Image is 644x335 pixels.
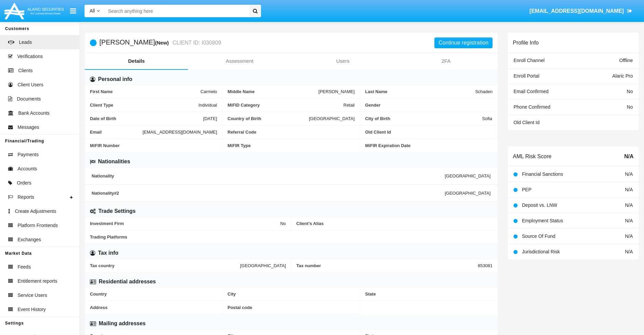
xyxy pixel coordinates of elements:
span: Bank Accounts [18,110,50,117]
span: MiFIR Expiration Date [365,143,493,148]
h6: Residential addresses [99,278,156,285]
h6: Mailing addresses [99,320,146,327]
small: CLIENT ID: I030809 [171,40,221,46]
span: Service Users [18,292,47,299]
h6: Profile Info [513,39,539,46]
span: Phone Confirmed [514,104,550,110]
span: MiFIR Type [228,143,355,148]
span: N/A [625,171,633,177]
span: N/A [625,218,633,223]
div: (New) [155,39,171,47]
a: 2FA [395,53,498,69]
span: Client Users [18,81,43,88]
span: Individual [198,103,217,108]
span: Sofia [482,116,492,121]
h6: Tax info [98,249,118,257]
span: Enroll Portal [514,73,539,79]
span: [EMAIL_ADDRESS][DOMAIN_NAME] [143,130,217,135]
button: Continue registration [434,37,493,48]
span: PEP [522,187,531,192]
span: Carmelo [200,89,217,94]
span: Source Of Fund [522,233,555,239]
span: Client Type [90,103,198,108]
span: State [365,291,493,297]
span: [GEOGRAPHIC_DATA] [240,263,286,268]
h6: Trade Settings [98,207,136,215]
span: MiFIR Number [90,143,217,148]
span: Middle Name [228,89,318,94]
span: Investment Firm [90,221,280,226]
span: Nationality [92,173,445,178]
span: Last Name [365,89,475,94]
span: Deposit vs. LNW [522,202,557,208]
h6: Nationalities [98,158,130,165]
span: Platform Frontends [18,222,58,229]
span: Nationality #2 [92,191,445,196]
span: N/A [624,152,634,161]
a: Assessment [188,53,291,69]
span: [GEOGRAPHIC_DATA] [309,116,355,121]
span: Documents [17,95,41,103]
span: N/A [625,233,633,239]
span: Email [90,130,143,135]
a: Users [291,53,395,69]
a: [EMAIL_ADDRESS][DOMAIN_NAME] [526,2,636,21]
span: Tax country [90,263,240,268]
span: First Name [90,89,200,94]
span: Payments [18,151,39,158]
span: Verifications [17,53,43,60]
span: Exchanges [18,236,41,243]
span: Accounts [18,165,37,172]
a: Details [85,53,188,69]
span: Gender [365,103,493,108]
span: [EMAIL_ADDRESS][DOMAIN_NAME] [529,8,624,14]
input: Search [105,5,247,17]
span: Trading Platforms [90,234,493,240]
span: Feeds [18,263,31,271]
span: Financial Sanctions [522,171,563,177]
span: [PERSON_NAME] [318,89,355,94]
h6: Personal info [98,76,132,83]
span: No [627,104,633,110]
img: Logo image [3,1,65,21]
span: City of Birth [365,116,482,121]
span: Date of Birth [90,116,203,121]
span: Messages [18,124,39,131]
span: No [627,89,633,94]
span: Email Confirmed [514,89,548,94]
span: 853081 [478,263,493,268]
span: Leads [19,39,32,46]
h5: [PERSON_NAME] [99,39,221,47]
span: Employment Status [522,218,563,223]
span: Referral Code [228,130,355,135]
span: Retail [343,103,355,108]
span: All [90,8,95,13]
span: Entitlement reports [18,278,57,285]
span: Schaden [475,89,493,94]
span: Old Client Id [514,120,540,125]
span: City [228,291,355,297]
a: All [85,7,105,15]
span: [GEOGRAPHIC_DATA] [445,173,491,178]
span: Create Adjustments [15,208,56,215]
span: Address [90,305,217,310]
span: Old Client Id [365,130,492,135]
span: Jurisdictional Risk [522,249,560,254]
span: Clients [18,67,33,74]
span: Country [90,291,217,297]
span: Offline [619,58,633,63]
span: No [280,221,286,226]
span: Country of Birth [228,116,309,121]
span: Enroll Channel [514,58,545,63]
span: Reports [18,194,34,201]
span: [GEOGRAPHIC_DATA] [445,191,491,196]
span: Tax number [296,263,478,268]
span: Orders [17,179,31,187]
span: Client’s Alias [296,221,493,226]
span: Event History [18,306,46,313]
span: Postal code [228,305,355,310]
span: N/A [625,187,633,192]
span: MiFID Category [228,103,343,108]
h6: AML Risk Score [513,153,551,160]
span: N/A [625,249,633,254]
